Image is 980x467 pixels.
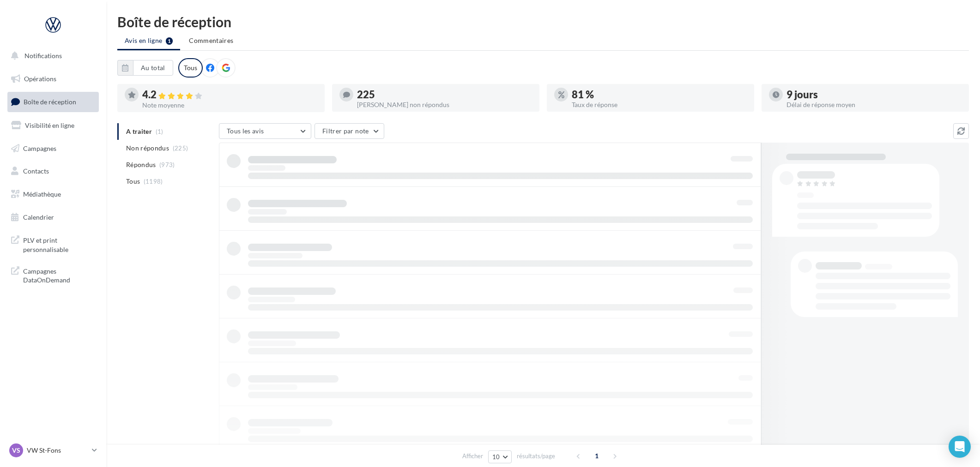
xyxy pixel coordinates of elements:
span: (225) [173,144,188,152]
div: Boîte de réception [117,15,969,29]
span: Opérations [24,75,56,83]
span: Contacts [23,167,49,175]
span: Boîte de réception [24,98,76,106]
button: 10 [488,450,512,463]
a: Opérations [6,69,101,89]
p: VW St-Fons [27,446,88,455]
span: Non répondus [126,144,169,153]
div: Délai de réponse moyen [786,102,962,108]
button: Au total [133,60,173,76]
span: Campagnes DataOnDemand [23,265,95,285]
a: Campagnes [6,139,101,158]
span: Tous [126,177,140,186]
a: PLV et print personnalisable [6,230,101,257]
div: [PERSON_NAME] non répondus [357,102,532,108]
div: Open Intercom Messenger [949,436,971,458]
div: Tous [178,58,203,78]
span: 1 [589,449,604,463]
span: Calendrier [23,213,54,221]
span: PLV et print personnalisable [23,234,95,254]
a: Médiathèque [6,185,101,204]
button: Au total [117,60,173,76]
span: (973) [159,161,175,168]
span: Médiathèque [23,190,61,198]
span: (1198) [144,178,163,185]
div: 81 % [572,90,747,100]
div: 225 [357,90,532,100]
button: Tous les avis [219,123,311,139]
a: Campagnes DataOnDemand [6,261,101,288]
div: 4.2 [142,90,317,100]
a: Contacts [6,162,101,181]
a: Calendrier [6,208,101,227]
span: 10 [492,453,500,461]
button: Notifications [6,46,97,66]
button: Filtrer par note [315,123,384,139]
span: Visibilité en ligne [25,121,74,129]
span: Notifications [24,52,62,60]
a: Visibilité en ligne [6,116,101,135]
div: Note moyenne [142,102,317,108]
span: Tous les avis [227,127,264,135]
a: VS VW St-Fons [7,442,99,459]
span: Campagnes [23,144,56,152]
span: Répondus [126,160,156,169]
span: VS [12,446,20,455]
span: Commentaires [189,36,233,44]
div: Taux de réponse [572,102,747,108]
a: Boîte de réception [6,92,101,112]
span: Afficher [462,452,483,461]
span: résultats/page [517,452,555,461]
div: 9 jours [786,90,962,100]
